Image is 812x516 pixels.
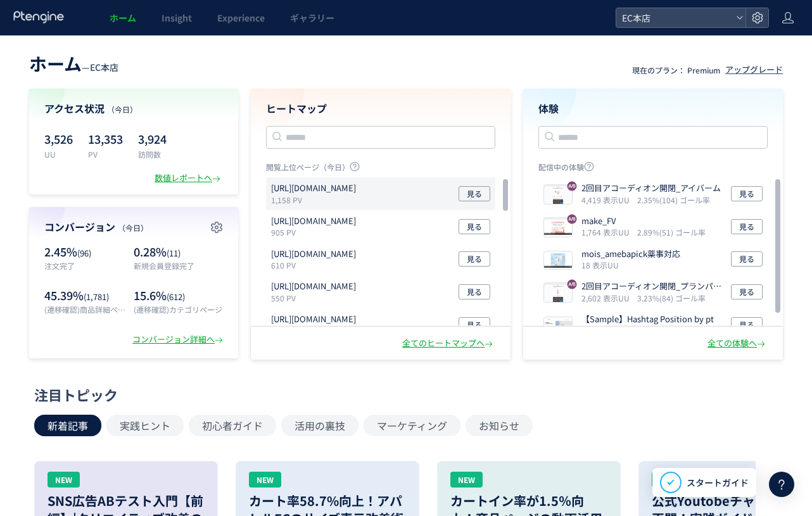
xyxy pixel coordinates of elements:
span: (612) [167,291,185,303]
p: https://etvos.com/shop/lp/make_perfectkit_standard.aspx [271,280,356,293]
span: （今日） [118,222,148,233]
h4: アクセス状況 [44,101,223,116]
div: 注目トピック [34,385,771,405]
p: https://etvos.com/shop/customer/menu.aspx [271,215,356,227]
span: ホーム [110,11,136,24]
p: 3,526 [44,129,73,149]
p: 2.45% [44,244,127,260]
button: 見る [459,219,490,234]
img: 3edfffefa1cc9c933aa3ecd714b657501754575085509.jpeg [544,251,572,269]
span: (1,781) [84,291,109,303]
span: EC本店 [618,8,731,27]
span: 見る [467,317,482,332]
img: 5daa7cc3f4a655cfd19b34704d0c44141753241211505.jpeg [544,284,572,302]
p: https://etvos.com/shop/customer/regularhistorydetail.aspx [271,313,356,325]
p: https://etvos.com/shop/g/gAF10530 [271,248,356,260]
button: 見る [731,186,763,201]
div: — [29,51,118,76]
p: 610 PV [271,260,361,270]
p: 45.39% [44,287,127,304]
i: 1,764 表示UU [581,227,635,237]
div: NEW [249,472,281,488]
h4: コンバージョン [44,220,223,234]
h4: ヒートマップ [266,101,495,116]
button: 見る [459,317,490,332]
span: 見る [467,284,482,299]
i: 18 表示UU [581,260,619,270]
span: ギャラリー [290,11,334,24]
button: 実践ヒント [106,415,184,436]
p: 配信中の体験 [538,161,768,177]
div: コンバージョン詳細へ [132,334,225,346]
p: 550 PV [271,293,361,303]
i: 9.35%(117,446) ゴール率 [581,325,725,347]
div: NEW [48,472,80,488]
span: 見る [739,186,754,201]
p: 2回目アコーディオン開閉_プランパー(copy) [581,280,726,293]
i: 1,256,123 表示UU [581,325,650,336]
span: 見る [739,251,754,267]
span: 見る [467,186,482,201]
span: ホーム [29,51,82,76]
i: 4,419 表示UU [581,194,635,205]
div: アップグレード [725,64,783,76]
span: (96) [77,247,91,259]
img: 348be505063a77f4c67d87211909de111755048479464.jpeg [544,186,572,204]
i: 2,602 表示UU [581,293,635,303]
p: 新規会員登録完了 [134,260,223,271]
p: mois_amebapick薬事対応 [581,248,680,260]
h4: 体験 [538,101,768,116]
p: UU [44,149,73,160]
p: 3,924 [138,129,167,149]
p: 0.28% [134,244,223,260]
span: Experience [217,11,265,24]
span: （今日） [107,104,137,115]
p: 2回目アコーディオン開閉_アイバーム [581,182,721,194]
button: 見る [731,284,763,299]
button: 活用の裏技 [281,415,358,436]
button: 新着記事 [34,415,101,436]
div: 全ての体験へ [707,337,768,349]
button: 見る [459,251,490,267]
button: 初心者ガイド [189,415,276,436]
span: 見る [739,317,754,332]
span: スタートガイド [687,476,749,489]
p: make_FV [581,215,701,227]
div: NEW [450,472,483,488]
div: 数値レポートへ [155,172,223,184]
p: (遷移確認)カテゴリページ [134,304,223,315]
span: 見る [467,251,482,267]
i: 3.23%(84) ゴール率 [637,293,706,303]
span: 見る [739,219,754,234]
p: 15.6% [134,287,223,304]
p: PV [88,149,123,160]
span: 見る [467,219,482,234]
button: 見る [459,186,490,201]
p: 閲覧上位ページ（今日） [266,161,495,177]
i: 2.89%(51) ゴール率 [637,227,706,237]
button: 見る [459,284,490,299]
p: (遷移確認)商品詳細ページ [44,304,127,315]
button: お知らせ [466,415,533,436]
span: (11) [167,247,181,259]
p: 訪問数 [138,149,167,160]
p: 1,158 PV [271,194,361,205]
p: 注文完了 [44,260,127,271]
p: 【Sample】Hashtag Position by pt [581,313,726,325]
div: NEW [652,472,684,488]
span: Insight [162,11,192,24]
span: 見る [739,284,754,299]
p: https://etvos.com/shop/default.aspx [271,182,356,194]
img: e60b16c7325680ac2c0069e161b0a833.jpeg [544,317,572,335]
span: EC本店 [90,61,118,73]
button: 見る [731,219,763,234]
button: 見る [731,317,763,332]
p: 現在のプラン： Premium [632,65,720,75]
div: 全てのヒートマップへ [402,337,495,349]
p: 396 PV [271,325,361,336]
button: 見る [731,251,763,267]
button: マーケティング [364,415,460,436]
img: 1a179c1af24e127cd3c41384fd22c66b1754901687252.jpeg [544,219,572,237]
p: 905 PV [271,227,361,237]
p: 13,353 [88,129,123,149]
